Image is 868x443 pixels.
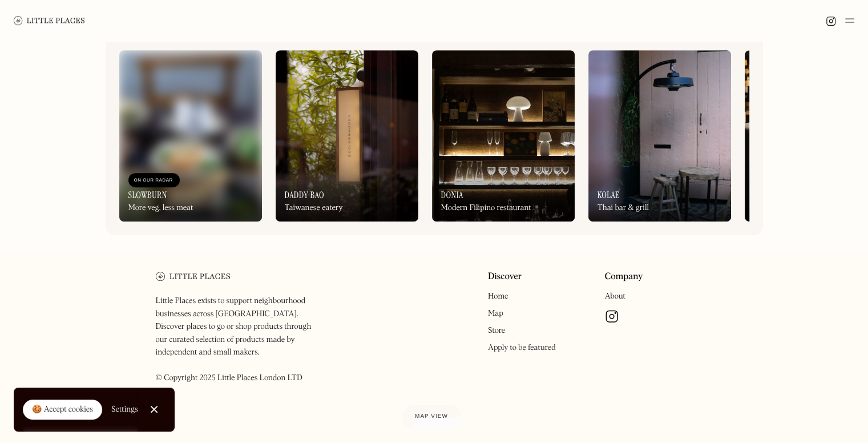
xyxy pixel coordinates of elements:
[128,190,167,200] h3: SlowBurn
[605,272,643,283] a: Company
[143,398,165,421] a: Close Cookie Popup
[32,404,93,416] div: 🍪 Accept cookies
[488,272,522,283] a: Discover
[111,405,138,413] div: Settings
[605,292,625,300] a: About
[441,190,463,200] h3: Donia
[156,295,323,384] p: Little Places exists to support neighbourhood businesses across [GEOGRAPHIC_DATA]. Discover place...
[588,50,731,221] a: KolaeThai bar & grill
[111,397,138,422] a: Settings
[128,203,193,213] div: More veg, less meat
[488,292,508,300] a: Home
[401,404,462,429] a: Map view
[285,190,325,200] h3: Daddy Bao
[285,203,343,213] div: Taiwanese eatery
[597,203,649,213] div: Thai bar & grill
[23,400,102,420] a: 🍪 Accept cookies
[154,409,154,410] div: Close Cookie Popup
[488,344,556,352] a: Apply to be featured
[415,413,448,420] span: Map view
[597,190,620,200] h3: Kolae
[134,175,174,186] div: On Our Radar
[488,327,505,335] a: Store
[488,309,503,317] a: Map
[119,50,262,221] a: On Our RadarSlowBurnMore veg, less meat
[441,203,531,213] div: Modern Filipino restaurant
[276,50,418,221] a: Daddy BaoTaiwanese eatery
[432,50,575,221] a: DoniaModern Filipino restaurant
